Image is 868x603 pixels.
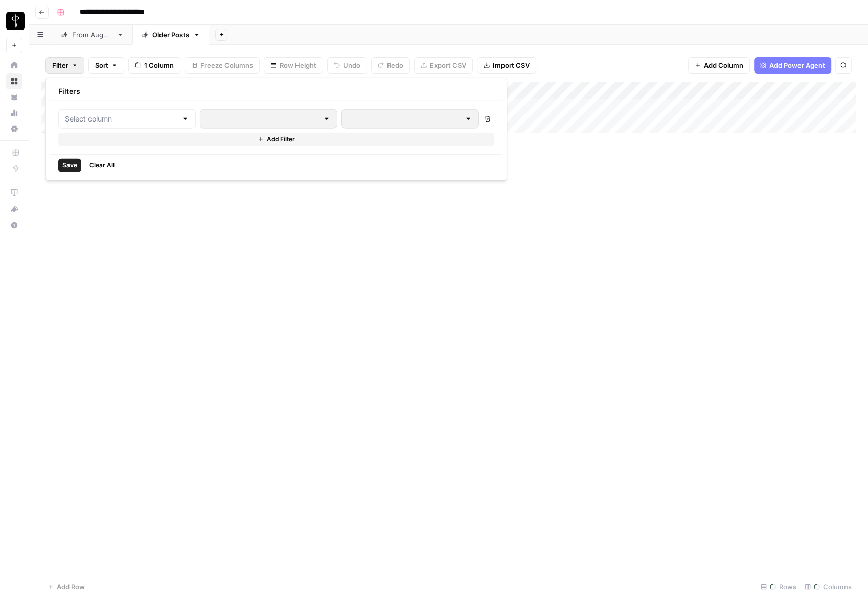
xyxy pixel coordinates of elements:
[45,78,507,181] div: Filter
[704,60,743,70] span: Add Column
[185,57,260,74] button: Freeze Columns
[52,25,132,45] a: From [DATE]
[754,57,831,74] button: Add Power Agent
[6,120,22,137] a: Settings
[65,114,177,124] input: Select column
[688,57,750,74] button: Add Column
[6,57,22,74] a: Home
[371,57,410,74] button: Redo
[132,25,209,45] a: Older Posts
[89,161,115,170] span: Clear All
[62,161,77,170] span: Save
[280,60,316,70] span: Row Height
[128,57,180,74] button: 1 Column
[58,159,81,172] button: Save
[264,57,323,74] button: Row Height
[387,60,403,70] span: Redo
[414,57,473,74] button: Export CSV
[6,105,22,121] a: Usage
[6,89,22,105] a: Your Data
[152,30,189,40] div: Older Posts
[6,217,22,233] button: Help + Support
[267,135,295,144] span: Add Filter
[50,82,502,101] div: Filters
[769,60,825,70] span: Add Power Agent
[58,133,494,146] button: Add Filter
[41,578,91,595] button: Add Row
[72,30,112,40] div: From [DATE]
[757,578,801,595] div: Rows
[45,57,84,74] button: Filter
[327,57,367,74] button: Undo
[95,60,108,70] span: Sort
[801,578,856,595] div: Columns
[6,8,22,34] button: Workspace: LP Production Workloads
[343,60,360,70] span: Undo
[430,60,466,70] span: Export CSV
[200,60,253,70] span: Freeze Columns
[52,60,68,70] span: Filter
[6,184,22,201] a: AirOps Academy
[57,582,85,592] span: Add Row
[477,57,536,74] button: Import CSV
[144,60,174,70] span: 1 Column
[6,201,22,217] button: What's new?
[6,73,22,89] a: Browse
[493,60,530,70] span: Import CSV
[6,12,25,30] img: LP Production Workloads Logo
[88,57,124,74] button: Sort
[85,159,119,172] button: Clear All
